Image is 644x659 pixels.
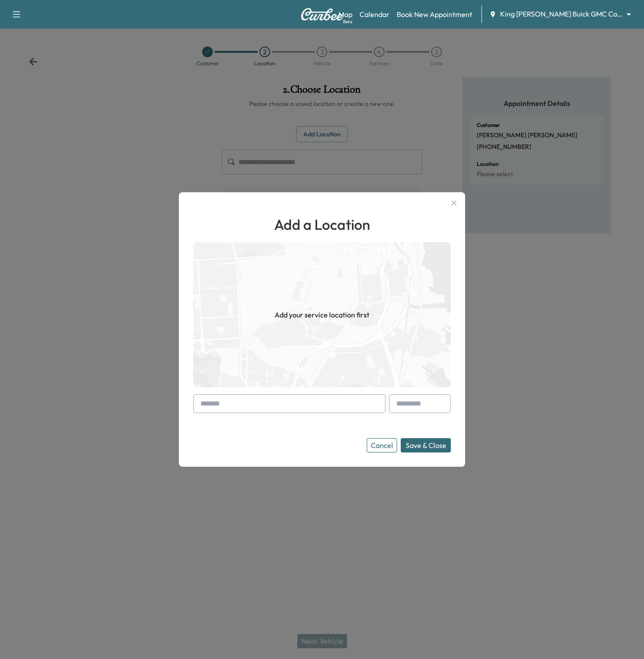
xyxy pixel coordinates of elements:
[301,8,343,21] img: Curbee Logo
[275,309,369,320] h1: Add your service location first
[360,9,390,20] a: Calendar
[401,438,451,452] button: Save & Close
[339,9,352,20] a: MapBeta
[367,438,397,452] button: Cancel
[343,18,352,25] div: Beta
[193,242,451,387] img: empty-map-CL6vilOE.png
[397,9,472,20] a: Book New Appointment
[193,214,451,235] h1: Add a Location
